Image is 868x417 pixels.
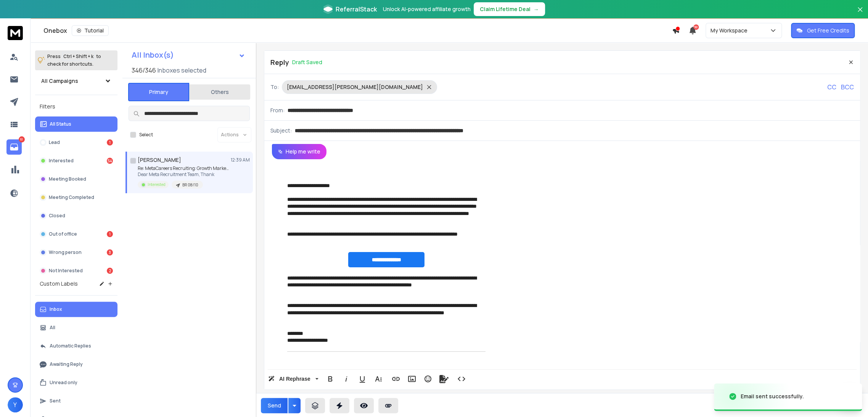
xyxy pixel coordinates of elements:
[49,139,60,145] p: Lead
[261,398,288,413] button: Send
[50,325,55,331] p: All
[35,171,117,187] button: Meeting Booked
[791,23,855,38] button: Get Free Credits
[693,24,699,30] span: 50
[437,371,451,386] button: Signature
[827,82,836,92] p: CC
[231,157,250,163] p: 12:39 AM
[292,58,322,66] p: Draft Saved
[323,371,338,386] button: Bold (Ctrl+B)
[35,153,117,168] button: Interested54
[8,397,23,412] button: Y
[270,107,285,114] p: From:
[270,83,279,91] p: To:
[107,268,113,274] div: 2
[35,101,117,112] h3: Filters
[62,52,95,61] span: Ctrl + Shift + k
[474,2,545,16] button: Claim Lifetime Deal→
[35,357,117,372] button: Awaiting Reply
[50,398,61,404] p: Sent
[49,158,74,164] p: Interested
[107,249,113,255] div: 3
[43,25,672,36] div: Onebox
[158,66,206,75] h3: Inboxes selected
[855,5,865,23] button: Close banner
[710,27,751,34] p: My Workspace
[107,231,113,237] div: 1
[35,135,117,150] button: Lead1
[405,371,419,386] button: Insert Image (Ctrl+P)
[128,83,189,101] button: Primary
[47,53,101,68] p: Press to check for shortcuts.
[355,371,370,386] button: Underline (Ctrl+U)
[267,371,320,386] button: AI Rephrase
[383,5,471,13] p: Unlock AI-powered affiliate growth
[35,320,117,335] button: All
[339,371,354,386] button: Italic (Ctrl+I)
[35,226,117,242] button: Out of office1
[35,208,117,223] button: Closed
[287,83,423,91] p: [EMAIL_ADDRESS][PERSON_NAME][DOMAIN_NAME]
[270,127,292,134] p: Subject:
[35,393,117,409] button: Sent
[49,249,82,255] p: Wrong person
[35,263,117,278] button: Not Interested2
[49,231,77,237] p: Out of office
[534,5,539,13] span: →
[49,176,86,182] p: Meeting Booked
[19,136,25,142] p: 61
[371,371,386,386] button: More Text
[35,245,117,260] button: Wrong person3
[49,194,94,200] p: Meeting Completed
[35,190,117,205] button: Meeting Completed
[138,171,229,178] p: Dear Meta Recruitment Team, Thank
[841,82,854,92] p: BCC
[50,361,83,367] p: Awaiting Reply
[72,25,109,36] button: Tutorial
[50,306,62,312] p: Inbox
[148,182,166,187] p: Interested
[272,144,326,159] button: Help me write
[41,77,78,85] h1: All Campaigns
[50,380,77,386] p: Unread only
[138,165,229,171] p: Re: MetaCareers Recruiting: Growth Marketing
[454,371,469,386] button: Code View
[49,268,83,274] p: Not Interested
[125,47,251,63] button: All Inbox(s)
[35,338,117,354] button: Automatic Replies
[49,213,65,219] p: Closed
[278,376,312,382] span: AI Rephrase
[189,84,250,100] button: Others
[50,343,91,349] p: Automatic Replies
[807,27,849,34] p: Get Free Credits
[139,132,153,138] label: Select
[6,139,22,155] a: 61
[50,121,71,127] p: All Status
[270,57,289,68] p: Reply
[35,73,117,89] button: All Campaigns
[107,139,113,145] div: 1
[40,280,78,288] h3: Custom Labels
[35,302,117,317] button: Inbox
[107,158,113,164] div: 54
[336,5,377,14] span: ReferralStack
[132,51,174,59] h1: All Inbox(s)
[421,371,435,386] button: Emoticons
[182,182,198,188] p: BR 08/10
[741,393,804,400] div: Email sent successfully.
[389,371,403,386] button: Insert Link (Ctrl+K)
[132,66,156,75] span: 346 / 346
[35,116,117,132] button: All Status
[35,375,117,390] button: Unread only
[138,156,181,164] h1: [PERSON_NAME]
